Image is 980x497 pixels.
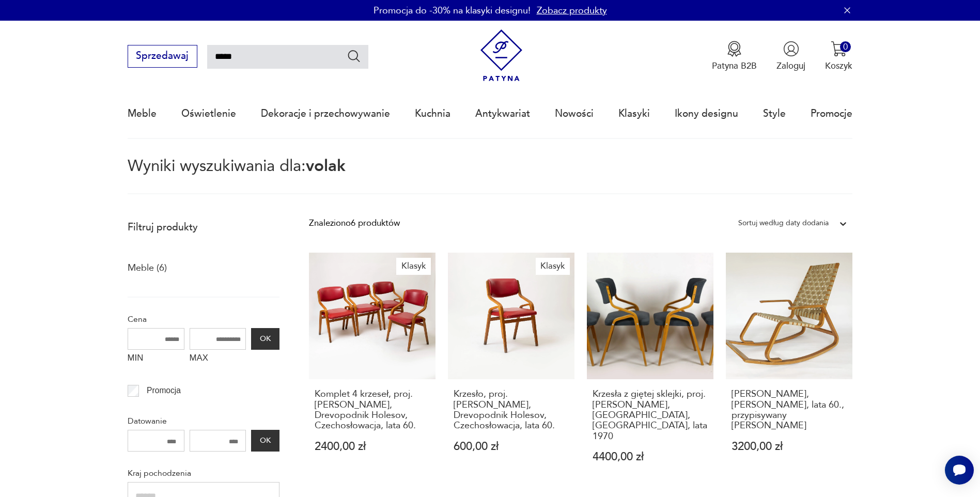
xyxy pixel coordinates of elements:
a: KlasykKomplet 4 krzeseł, proj. Ludvik Volak, Drevopodnik Holesov, Czechosłowacja, lata 60.Komplet... [309,253,435,487]
a: Nowości [555,90,594,137]
h3: Krzesło, proj. [PERSON_NAME], Drevopodnik Holesov, Czechosłowacja, lata 60. [454,389,569,431]
div: 0 [840,41,851,52]
p: Cena [128,313,279,326]
button: OK [251,328,279,350]
button: Zaloguj [776,41,805,72]
p: Koszyk [825,60,852,72]
a: Promocje [811,90,852,137]
p: 3200,00 zł [732,441,847,452]
a: Dekoracje i przechowywanie [261,90,390,137]
a: Ikona medaluPatyna B2B [712,41,757,72]
button: OK [251,430,279,452]
div: Znaleziono 6 produktów [309,216,400,230]
div: Sortuj według daty dodania [738,216,829,230]
a: Kuchnia [415,90,450,137]
p: 4400,00 zł [593,452,708,462]
p: Filtruj produkty [128,221,279,234]
a: Oświetlenie [181,90,236,137]
h3: Komplet 4 krzeseł, proj. [PERSON_NAME], Drevopodnik Holesov, Czechosłowacja, lata 60. [315,389,430,431]
p: Kraj pochodzenia [128,467,279,480]
button: 0Koszyk [825,41,852,72]
a: Antykwariat [475,90,530,137]
p: Wyniki wyszukiwania dla: [128,159,853,194]
label: MAX [190,350,246,369]
img: Ikona medalu [726,41,742,57]
h3: [PERSON_NAME], [PERSON_NAME], lata 60., przypisywany [PERSON_NAME] [732,389,847,431]
a: Style [763,90,786,137]
img: Ikonka użytkownika [783,41,799,57]
button: Patyna B2B [712,41,757,72]
a: Ikony designu [675,90,738,137]
p: 600,00 zł [454,441,569,452]
a: Fotel Bujany, Holesov, lata 60., przypisywany Ludvikovi Volakovi[PERSON_NAME], [PERSON_NAME], lat... [726,253,852,487]
p: Patyna B2B [712,60,757,72]
button: Szukaj [347,49,362,64]
p: Promocja do -30% na klasyki designu! [374,4,531,17]
iframe: Smartsupp widget button [945,456,974,485]
a: Meble [128,90,157,137]
img: Patyna - sklep z meblami i dekoracjami vintage [475,29,527,82]
a: Zobacz produkty [537,4,607,17]
a: Klasyki [618,90,650,137]
a: Meble (6) [128,259,167,277]
label: MIN [128,350,184,369]
p: 2400,00 zł [315,441,430,452]
h3: Krzesła z giętej sklejki, proj. [PERSON_NAME], [GEOGRAPHIC_DATA], [GEOGRAPHIC_DATA], lata 1970 [593,389,708,442]
p: Datowanie [128,414,279,428]
button: Sprzedawaj [128,45,197,68]
p: Zaloguj [776,60,805,72]
p: Promocja [147,384,181,397]
a: Krzesła z giętej sklejki, proj. Ludvik Volak, Holesov, Czechy, lata 1970Krzesła z giętej sklejki,... [587,253,713,487]
a: Sprzedawaj [128,53,197,61]
span: volak [306,155,346,177]
img: Ikona koszyka [831,41,847,57]
a: KlasykKrzesło, proj. Ludvik Volak, Drevopodnik Holesov, Czechosłowacja, lata 60.Krzesło, proj. [P... [448,253,574,487]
